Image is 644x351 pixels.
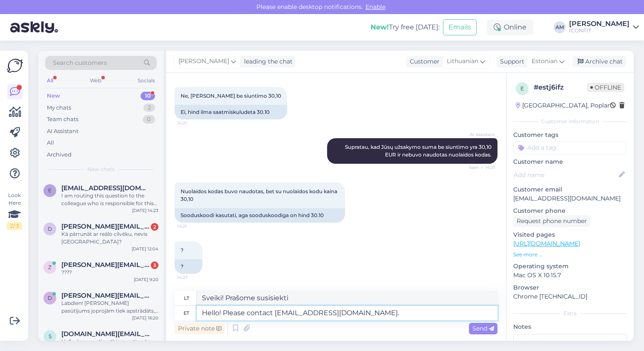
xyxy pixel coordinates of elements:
p: Customer name [513,157,627,166]
span: Seen ✓ 14:21 [463,164,495,171]
span: s [49,333,52,339]
input: Add name [514,170,617,180]
div: Archived [47,151,72,159]
span: Offline [587,83,624,92]
span: 14:21 [177,223,209,229]
p: Customer tags [513,131,627,139]
span: ? [181,247,184,253]
div: et [184,306,189,320]
p: [EMAIL_ADDRESS][DOMAIN_NAME] [513,194,627,203]
div: 2 [144,104,155,112]
div: Customer [406,57,440,66]
span: E [48,187,52,194]
div: I am routing this question to the colleague who is responsible for this topic. The reply might ta... [61,192,158,207]
span: z [48,264,52,270]
div: Ei, hind ilma saatmiskuludeta 30.10 [175,105,287,119]
div: Customer information [513,118,627,125]
p: Customer phone [513,206,627,215]
span: Nuolaidos kodas buvo naudotas, bet su nuolaidos kodu kaina 30,10 [181,188,339,202]
div: Web [88,75,103,86]
div: Request phone number [513,215,590,227]
p: Browser [513,283,627,292]
p: See more ... [513,251,627,258]
button: Emails [443,19,477,35]
input: Add a tag [513,141,627,154]
div: 3 [151,261,158,269]
div: leading the chat [241,57,293,66]
span: e [520,85,524,92]
div: Try free [DATE]: [371,22,440,32]
span: zeeshan.ashraf88005@gmail.com [61,261,150,269]
p: Customer email [513,185,627,194]
textarea: Sveiki! Prašome susisiekti [197,291,497,305]
div: 2 [151,223,158,231]
p: Operating system [513,262,627,271]
div: Look Here [7,191,22,230]
div: [PERSON_NAME] [569,20,630,27]
span: Lithuanian [447,57,478,66]
a: [URL][DOMAIN_NAME] [513,240,580,247]
span: [PERSON_NAME] [178,57,229,66]
div: New [47,92,60,100]
span: New chats [87,165,115,173]
img: Askly Logo [7,58,23,74]
p: Chrome [TECHNICAL_ID] [513,292,627,301]
div: [DATE] 14:23 [132,207,158,214]
div: [DATE] 12:04 [132,246,158,252]
div: Labdien! [PERSON_NAME] pasūtījums joprojām tiek apstrādāts, vienkāršākais veids ir atcelt pasūtīj... [61,299,158,315]
div: ? [175,259,202,274]
span: d [48,226,52,232]
span: svtodomik.lt@gmail.com [61,330,150,338]
div: [GEOGRAPHIC_DATA], Poplar [516,101,610,110]
div: ICONFIT [569,27,630,34]
p: Visited pages [513,230,627,239]
div: Archive chat [572,56,626,67]
span: 14:27 [177,274,209,281]
div: All [47,139,54,147]
div: Extra [513,310,627,317]
textarea: Hello! Please contact [EMAIL_ADDRESS][DOMAIN_NAME]. [197,306,497,320]
div: 2 / 3 [7,222,22,230]
p: Mac OS X 10.15.7 [513,271,627,280]
span: Evetamre33@gmail.com [61,184,150,192]
div: 10 [141,92,155,100]
span: 14:21 [177,120,209,126]
p: Notes [513,322,627,331]
div: AI Assistant [47,127,78,136]
span: Enable [363,3,388,11]
span: dmitrijsjevsejevs@inbox.lv [61,223,150,230]
div: Team chats [47,115,78,124]
div: ???? [61,269,158,276]
div: Support [497,57,524,66]
div: Online [487,20,533,35]
div: Sooduskoodi kasutati, aga sooduskoodiga on hind 30.10 [175,208,345,223]
span: Search customers [53,58,107,67]
span: Send [472,325,494,332]
span: d [48,295,52,301]
b: New! [371,23,389,31]
span: dmitrijsjevsejevs@inbox.lv [61,292,150,299]
span: AI Assistant [463,131,495,138]
div: [DATE] 16:20 [132,315,158,321]
div: My chats [47,104,71,112]
span: Supratau, kad Jūsų užsakymo suma be siuntimo yra 30,10 EUR ir nebuvo naudotas nuolaidos kodas. [345,144,493,158]
div: Private note [175,323,225,334]
div: [DATE] 9:20 [134,276,158,283]
div: Socials [136,75,157,86]
span: Ne, [PERSON_NAME] be siuntimo 30,10 [181,93,281,99]
div: # estj6ifz [534,82,587,93]
div: Kā pārrunāt ar reālo cilvēku, nevis [GEOGRAPHIC_DATA]? [61,230,158,246]
div: AM [554,21,566,33]
span: Estonian [532,57,558,66]
div: 0 [143,115,155,124]
div: lt [184,291,189,305]
div: All [45,75,55,86]
a: [PERSON_NAME]ICONFIT [569,20,639,34]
